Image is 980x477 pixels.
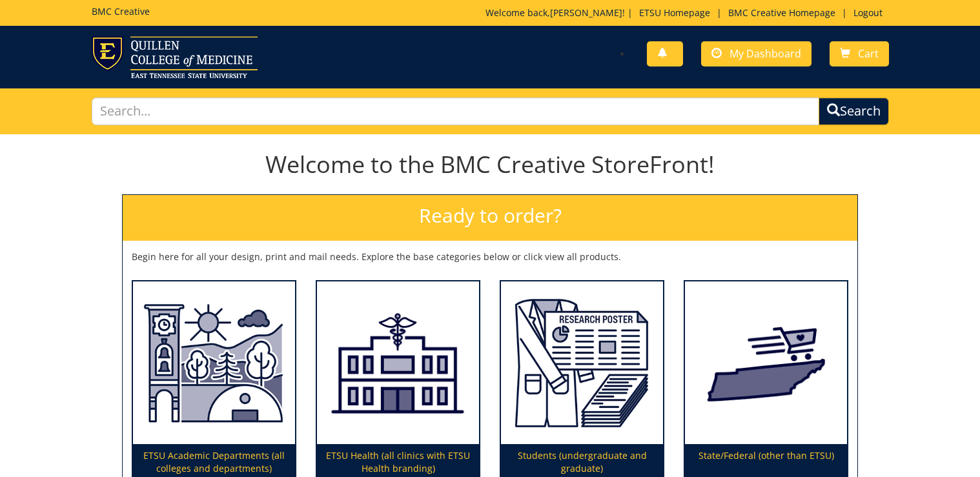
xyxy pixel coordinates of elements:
[133,281,295,445] img: ETSU Academic Departments (all colleges and departments)
[92,97,819,125] input: Search...
[92,6,150,16] h5: BMC Creative
[633,6,717,19] a: ETSU Homepage
[722,6,842,19] a: BMC Creative Homepage
[501,281,663,445] img: Students (undergraduate and graduate)
[819,97,889,125] button: Search
[92,36,258,78] img: ETSU logo
[550,6,622,19] a: [PERSON_NAME]
[858,46,879,61] span: Cart
[701,41,812,66] a: My Dashboard
[317,281,479,445] img: ETSU Health (all clinics with ETSU Health branding)
[847,6,889,19] a: Logout
[132,250,848,263] p: Begin here for all your design, print and mail needs. Explore the base categories below or click ...
[830,41,889,66] a: Cart
[122,152,858,178] h1: Welcome to the BMC Creative StoreFront!
[123,195,857,241] h2: Ready to order?
[685,281,847,445] img: State/Federal (other than ETSU)
[730,46,801,61] span: My Dashboard
[485,6,889,19] p: Welcome back, ! | | |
